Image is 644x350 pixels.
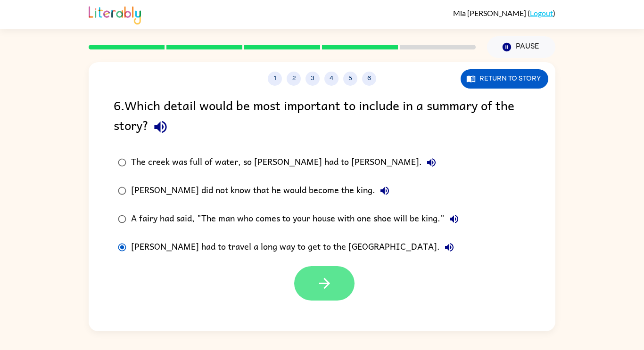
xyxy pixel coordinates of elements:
[422,153,441,172] button: The creek was full of water, so [PERSON_NAME] had to [PERSON_NAME].
[131,210,463,228] div: A fairy had said, "The man who comes to your house with one shoe will be king."
[89,4,141,24] img: Literably
[461,69,548,89] button: Return to story
[305,72,320,86] button: 3
[268,72,282,86] button: 1
[343,72,357,86] button: 5
[287,72,301,86] button: 2
[131,181,394,200] div: [PERSON_NAME] did not know that he would become the king.
[324,72,339,86] button: 4
[453,8,528,17] span: Mia [PERSON_NAME]
[375,181,394,200] button: [PERSON_NAME] did not know that he would become the king.
[131,153,441,172] div: The creek was full of water, so [PERSON_NAME] had to [PERSON_NAME].
[445,210,463,228] button: A fairy had said, "The man who comes to your house with one shoe will be king."
[530,8,553,17] a: Logout
[487,36,555,58] button: Pause
[440,238,459,257] button: [PERSON_NAME] had to travel a long way to get to the [GEOGRAPHIC_DATA].
[362,72,376,86] button: 6
[453,8,555,17] div: ( )
[131,238,459,257] div: [PERSON_NAME] had to travel a long way to get to the [GEOGRAPHIC_DATA].
[114,95,530,139] div: 6 . Which detail would be most important to include in a summary of the story?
